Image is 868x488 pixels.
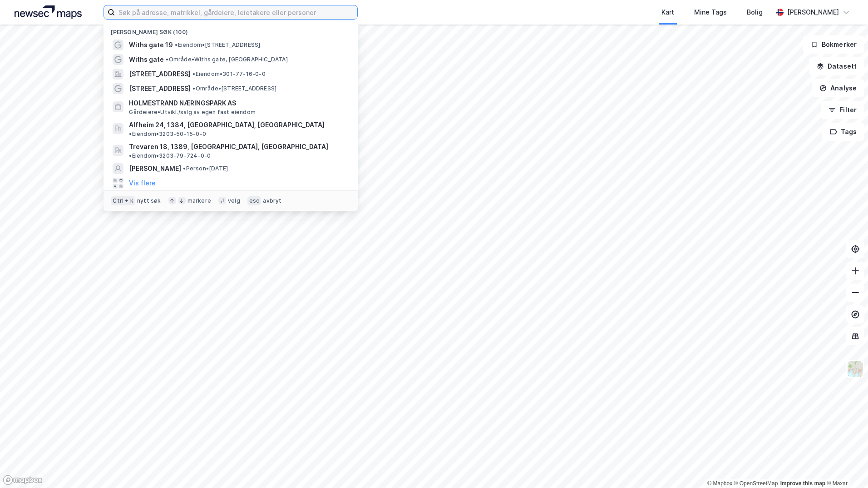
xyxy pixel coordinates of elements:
[129,141,328,152] span: Trevaren 18, 1389, [GEOGRAPHIC_DATA], [GEOGRAPHIC_DATA]
[707,480,732,487] a: Mapbox
[129,152,211,159] span: Eiendom • 3203-79-724-0-0
[129,130,206,138] span: Eiendom • 3203-50-15-0-0
[183,165,228,172] span: Person • [DATE]
[15,5,82,19] img: logo.a4113a55bc3d86da70a041830d287a7e.svg
[192,70,195,77] span: •
[747,7,763,18] div: Bolig
[734,480,778,487] a: OpenStreetMap
[129,130,132,137] span: •
[129,163,181,174] span: [PERSON_NAME]
[787,7,839,18] div: [PERSON_NAME]
[823,444,868,488] div: Kontrollprogram for chat
[187,197,211,204] div: markere
[129,54,164,65] span: Withs gate
[263,197,281,204] div: avbryt
[812,79,864,97] button: Analyse
[694,7,727,18] div: Mine Tags
[823,444,868,488] iframe: Chat Widget
[129,40,173,50] span: Withs gate 19
[780,480,825,487] a: Improve this map
[661,7,674,18] div: Kart
[822,123,864,141] button: Tags
[192,85,195,92] span: •
[821,101,864,119] button: Filter
[847,360,864,378] img: Z
[166,56,287,63] span: Område • Withs gate, [GEOGRAPHIC_DATA]
[175,41,178,48] span: •
[809,57,864,75] button: Datasett
[129,152,132,159] span: •
[104,21,358,38] div: [PERSON_NAME] søk (100)
[137,197,161,204] div: nytt søk
[192,85,276,92] span: Område • [STREET_ADDRESS]
[129,109,256,116] span: Gårdeiere • Utvikl./salg av egen fast eiendom
[129,69,191,80] span: [STREET_ADDRESS]
[166,56,168,63] span: •
[183,165,186,172] span: •
[803,35,864,54] button: Bokmerker
[111,196,135,205] div: Ctrl + k
[129,98,347,109] span: HOLMESTRAND NÆRINGSPARK AS
[228,197,240,204] div: velg
[175,41,260,49] span: Eiendom • [STREET_ADDRESS]
[247,196,261,205] div: esc
[3,475,43,485] a: Mapbox homepage
[129,83,191,94] span: [STREET_ADDRESS]
[192,70,265,78] span: Eiendom • 301-77-16-0-0
[115,5,357,19] input: Søk på adresse, matrikkel, gårdeiere, leietakere eller personer
[129,178,156,189] button: Vis flere
[129,120,325,130] span: Alfheim 24, 1384, [GEOGRAPHIC_DATA], [GEOGRAPHIC_DATA]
